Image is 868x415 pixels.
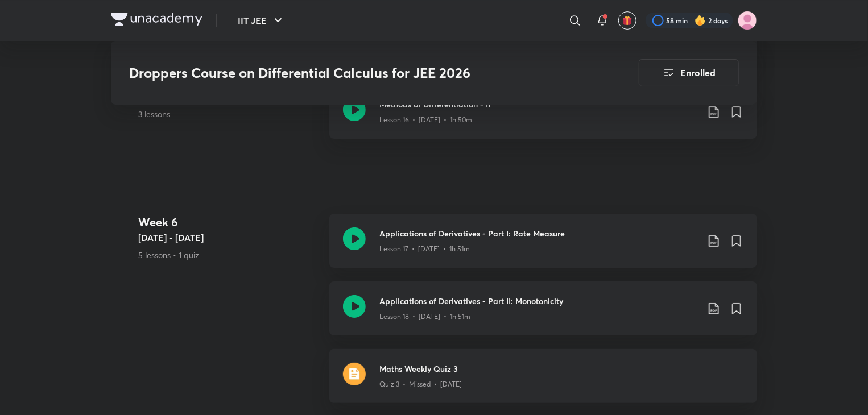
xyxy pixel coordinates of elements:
[329,85,757,152] a: Methods of Differentiation - IILesson 16 • [DATE] • 1h 50m
[379,227,698,239] h3: Applications of Derivatives - Part I: Rate Measure
[622,15,633,26] img: avatar
[138,108,320,120] p: 3 lessons
[129,65,574,81] h3: Droppers Course on Differential Calculus for JEE 2026
[379,244,470,254] p: Lesson 17 • [DATE] • 1h 51m
[738,11,757,30] img: Adah Patil Patil
[231,9,292,32] button: IIT JEE
[618,11,636,30] button: avatar
[379,379,462,389] p: Quiz 3 • Missed • [DATE]
[138,214,320,231] h4: Week 6
[111,13,202,26] img: Company Logo
[379,115,472,125] p: Lesson 16 • [DATE] • 1h 50m
[379,363,743,375] h3: Maths Weekly Quiz 3
[695,15,706,26] img: streak
[138,231,320,244] h5: [DATE] - [DATE]
[379,295,698,307] h3: Applications of Derivatives - Part II: Monotonicity
[639,59,739,86] button: Enrolled
[329,281,757,349] a: Applications of Derivatives - Part II: MonotonicityLesson 18 • [DATE] • 1h 51m
[138,249,320,261] p: 5 lessons • 1 quiz
[111,13,202,29] a: Company Logo
[329,214,757,281] a: Applications of Derivatives - Part I: Rate MeasureLesson 17 • [DATE] • 1h 51m
[343,363,366,385] img: quiz
[379,312,470,322] p: Lesson 18 • [DATE] • 1h 51m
